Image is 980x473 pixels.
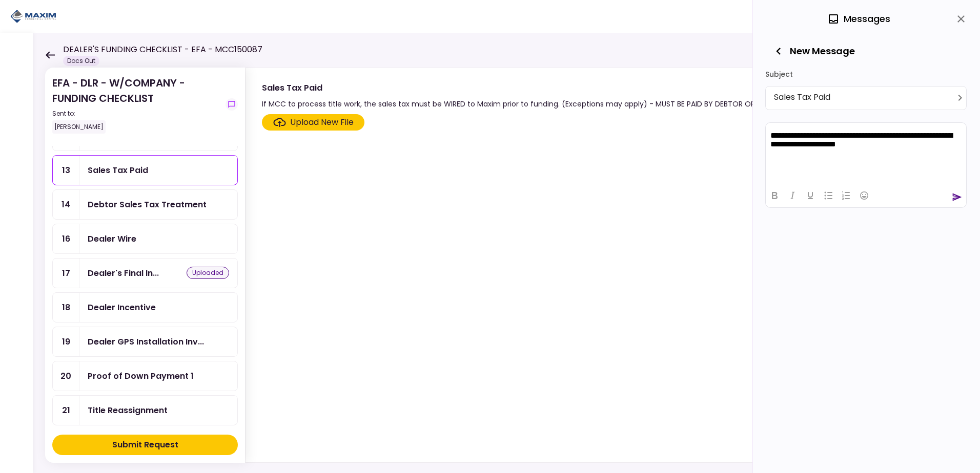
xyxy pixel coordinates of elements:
div: Sales Tax Paid [774,91,962,105]
div: Messages [827,11,890,27]
div: 19 [53,327,79,356]
div: Submit Request [112,439,178,451]
a: 16Dealer Wire [52,224,238,254]
div: Sales Tax Paid [262,81,800,94]
a: 21Title Reassignment [52,395,238,425]
button: Bold [766,188,783,203]
div: Dealer Incentive [88,301,156,314]
div: 17 [53,259,79,288]
button: Submit Request [52,435,238,455]
button: Numbered list [838,188,855,203]
div: Sales Tax PaidIf MCC to process title work, the sales tax must be WIRED to Maxim prior to funding... [245,68,959,463]
div: 14 [53,190,79,219]
button: send [952,192,962,202]
div: Upload New File [290,116,354,128]
button: Bullet list [820,188,837,203]
button: close [952,10,970,28]
a: 18Dealer Incentive [52,292,238,322]
div: 16 [53,224,79,253]
button: Italic [784,188,801,203]
div: Dealer Wire [88,232,136,245]
div: 21 [53,396,79,425]
div: Dealer's Final Invoice [88,267,159,279]
span: Click here to upload the required document [262,114,364,131]
a: 14Debtor Sales Tax Treatment [52,189,238,220]
div: Title Reassignment [88,404,168,417]
img: Partner icon [10,9,56,24]
div: Debtor Sales Tax Treatment [88,198,207,211]
a: 17Dealer's Final Invoiceuploaded [52,258,238,288]
a: 20Proof of Down Payment 1 [52,361,238,391]
button: Underline [802,188,819,203]
div: Sales Tax Paid [88,164,148,177]
button: show-messages [226,98,238,111]
div: Subject [765,67,967,82]
iframe: Rich Text Area [766,123,966,183]
div: Sent to: [52,109,221,118]
div: [PERSON_NAME] [52,120,106,134]
div: Docs Out [63,56,99,66]
button: New Message [765,38,863,64]
div: uploaded [187,267,229,279]
div: Dealer GPS Installation Invoice [88,335,204,348]
div: If MCC to process title work, the sales tax must be WIRED to Maxim prior to funding. (Exceptions ... [262,98,800,110]
div: 20 [53,361,79,391]
a: 13Sales Tax Paid [52,155,238,185]
div: EFA - DLR - W/COMPANY - FUNDING CHECKLIST [52,75,221,134]
button: Emojis [855,188,873,203]
a: 19Dealer GPS Installation Invoice [52,327,238,357]
div: 13 [53,156,79,185]
div: 18 [53,293,79,322]
div: Proof of Down Payment 1 [88,370,194,382]
h1: DEALER'S FUNDING CHECKLIST - EFA - MCC150087 [63,44,262,56]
